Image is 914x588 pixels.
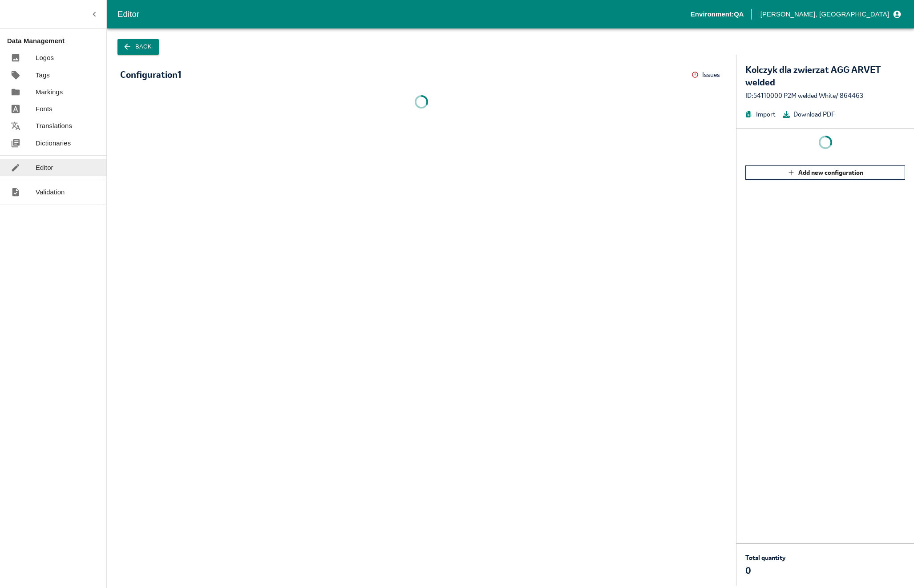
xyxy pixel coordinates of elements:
[36,187,65,197] p: Validation
[7,36,106,46] p: Data Management
[745,91,905,101] div: ID: 54110000 P2M welded White / 864463
[36,121,72,131] p: Translations
[117,39,159,55] button: Back
[36,87,63,97] p: Markings
[120,70,181,80] div: Configuration 1
[760,9,889,19] p: [PERSON_NAME], [GEOGRAPHIC_DATA]
[757,7,903,22] button: profile
[36,163,53,173] p: Editor
[745,109,776,119] button: Import
[745,64,905,89] div: Kolczyk dla zwierzat AGG ARVET welded
[692,68,723,82] button: Issues
[36,70,50,80] p: Tags
[745,165,905,180] button: Add new configuration
[691,9,744,19] p: Environment: QA
[745,564,785,577] p: 0
[36,138,71,148] p: Dictionaries
[745,553,785,563] p: Total quantity
[117,8,691,21] div: Editor
[36,104,53,114] p: Fonts
[783,109,835,119] button: Download PDF
[36,53,54,63] p: Logos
